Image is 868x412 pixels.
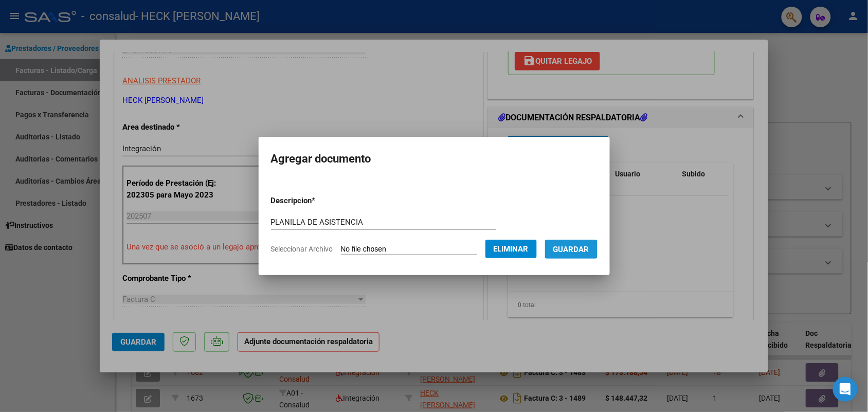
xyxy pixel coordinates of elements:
span: Seleccionar Archivo [271,245,333,253]
button: Eliminar [485,240,537,258]
span: Eliminar [494,244,529,254]
span: Guardar [553,245,589,254]
p: Descripcion [271,195,369,207]
button: Guardar [545,240,598,259]
h2: Agregar documento [271,149,598,169]
div: Open Intercom Messenger [833,377,858,402]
